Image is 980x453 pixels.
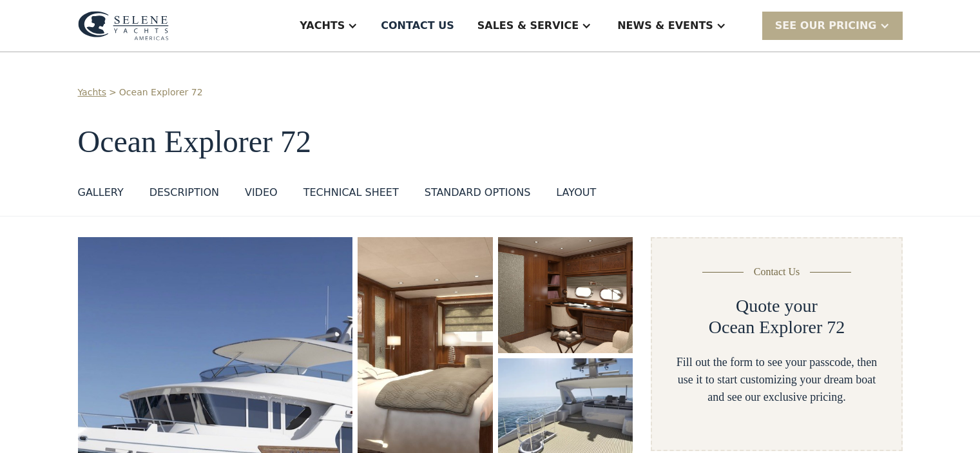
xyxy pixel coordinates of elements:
[425,185,531,200] div: standard options
[425,185,531,206] a: standard options
[775,18,877,34] div: SEE Our Pricing
[736,295,818,317] h2: Quote your
[556,185,596,200] div: layout
[78,125,903,159] h1: Ocean Explorer 72
[303,185,399,200] div: Technical sheet
[78,86,107,99] a: Yachts
[119,86,203,99] a: Ocean Explorer 72
[754,264,800,280] div: Contact Us
[709,316,845,338] h2: Ocean Explorer 72
[303,185,399,206] a: Technical sheet
[78,11,169,41] img: logo
[245,185,278,206] a: VIDEO
[78,185,124,200] div: GALLERY
[300,18,345,34] div: Yachts
[78,185,124,206] a: GALLERY
[673,354,880,406] div: Fill out the form to see your passcode, then use it to start customizing your dream boat and see ...
[381,18,454,34] div: Contact US
[477,18,579,34] div: Sales & Service
[109,86,117,99] div: >
[556,185,596,206] a: layout
[149,185,219,206] a: DESCRIPTION
[617,18,713,34] div: News & EVENTS
[245,185,278,200] div: VIDEO
[149,185,219,200] div: DESCRIPTION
